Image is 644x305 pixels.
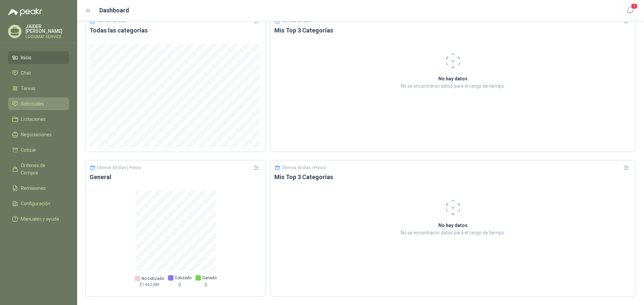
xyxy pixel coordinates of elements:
[8,159,69,179] a: Órdenes de Compra
[336,82,570,90] p: No se encontraron datos para el rango de tiempo.
[21,116,46,123] span: Licitaciones
[8,144,69,156] a: Cotizar
[336,75,570,82] h2: No hay datos
[196,275,217,289] div: 0
[21,215,59,223] span: Manuales y ayuda
[8,97,69,110] a: Solicitudes
[21,162,63,176] span: Órdenes de Compra
[21,184,46,192] span: Remisiones
[8,197,69,210] a: Configuración
[97,19,126,23] p: Últimos 30 días
[21,200,50,207] span: Configuración
[8,51,69,64] a: Inicio
[336,229,570,236] p: No se encontraron datos para el rango de tiempo.
[21,54,32,61] span: Inicio
[90,26,262,34] h3: Todas las categorías
[25,35,69,39] p: LOGISMAT SERVICE
[282,165,326,170] p: Últimos 30 días | Precio
[8,113,69,126] a: Licitaciones
[21,131,52,138] span: Negociaciones
[8,8,42,16] img: Logo peakr
[274,26,632,34] h3: Mis Top 3 Categorías
[99,6,129,15] h1: Dashboard
[8,182,69,195] a: Remisiones
[90,173,262,181] h3: General
[21,146,36,154] span: Cotizar
[282,19,311,23] p: Últimos 30 días
[8,128,69,141] a: Negociaciones
[140,282,159,288] span: $ 1.662,8M
[8,213,69,225] a: Manuales y ayuda
[21,69,31,77] span: Chat
[21,100,44,107] span: Solicitudes
[8,67,69,79] a: Chat
[21,85,36,92] span: Tareas
[8,82,69,95] a: Tareas
[631,3,638,9] span: 1
[25,24,69,33] p: JAIDER [PERSON_NAME]
[97,165,141,170] p: Últimos 30 días | Precio
[624,5,636,17] button: 1
[168,275,192,289] div: 0
[274,173,632,181] h3: Mis Top 3 Categorías
[336,222,570,229] h2: No hay datos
